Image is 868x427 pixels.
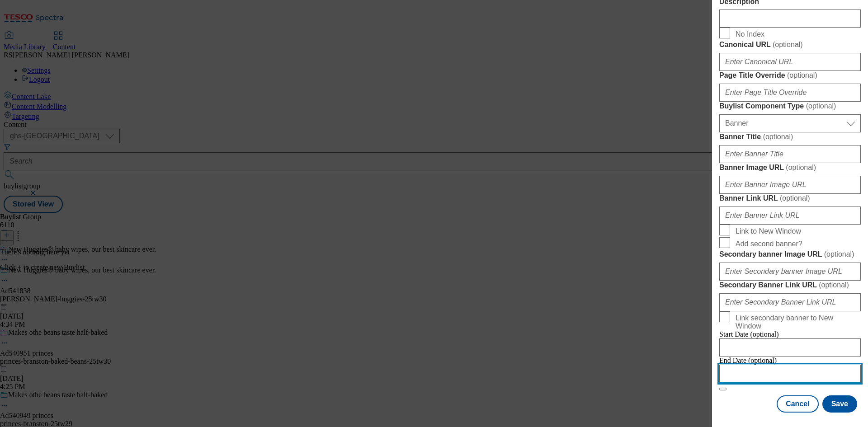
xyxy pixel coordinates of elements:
[719,263,861,281] input: Enter Secondary banner Image URL
[719,365,861,383] input: Enter Date
[786,164,816,171] span: ( optional )
[787,71,817,79] span: ( optional )
[806,102,836,110] span: ( optional )
[719,293,861,311] input: Enter Secondary Banner Link URL
[719,145,861,163] input: Enter Banner Title
[719,338,861,357] input: Enter Date
[736,30,764,38] span: No Index
[736,314,857,330] span: Link secondary banner to New Window
[822,395,857,413] button: Save
[719,194,861,203] label: Banner Link URL
[719,9,861,28] input: Enter Description
[719,53,861,71] input: Enter Canonical URL
[819,281,849,289] span: ( optional )
[773,41,803,48] span: ( optional )
[780,194,810,202] span: ( optional )
[719,71,861,80] label: Page Title Override
[719,206,861,225] input: Enter Banner Link URL
[719,132,861,141] label: Banner Title
[719,250,861,259] label: Secondary banner Image URL
[719,163,861,172] label: Banner Image URL
[719,176,861,194] input: Enter Banner Image URL
[763,133,793,141] span: ( optional )
[719,102,861,111] label: Buylist Component Type
[736,227,801,235] span: Link to New Window
[719,281,861,290] label: Secondary Banner Link URL
[719,84,861,102] input: Enter Page Title Override
[824,250,854,258] span: ( optional )
[719,357,777,364] span: End Date (optional)
[736,240,802,248] span: Add second banner?
[719,330,779,338] span: Start Date (optional)
[777,395,818,413] button: Cancel
[719,40,861,49] label: Canonical URL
